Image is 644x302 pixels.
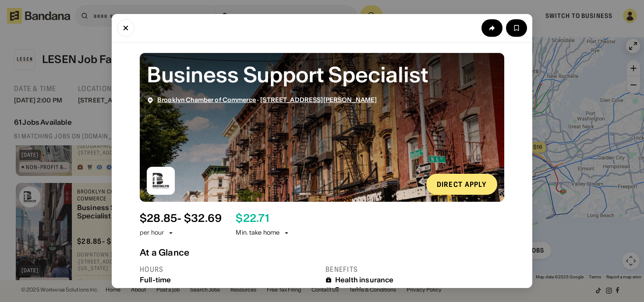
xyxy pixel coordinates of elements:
div: per hour [140,228,164,237]
div: Full-time [140,276,318,284]
div: Benefits [326,265,504,274]
div: · [157,96,377,104]
span: Brooklyn Chamber of Commerce [157,96,256,104]
button: Close [117,19,134,37]
div: Business Support Specialist [147,60,497,89]
div: $ 22.71 [236,212,269,225]
div: $ 28.85 - $32.69 [140,212,222,225]
div: Dental insurance [335,286,394,294]
span: [STREET_ADDRESS][PERSON_NAME] [260,96,377,104]
div: Direct Apply [437,181,487,188]
img: Brooklyn Chamber of Commerce logo [147,167,175,195]
div: Health insurance [335,276,394,284]
div: Hours [140,265,318,274]
div: Min. take home [236,228,290,237]
div: At a Glance [140,247,504,258]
